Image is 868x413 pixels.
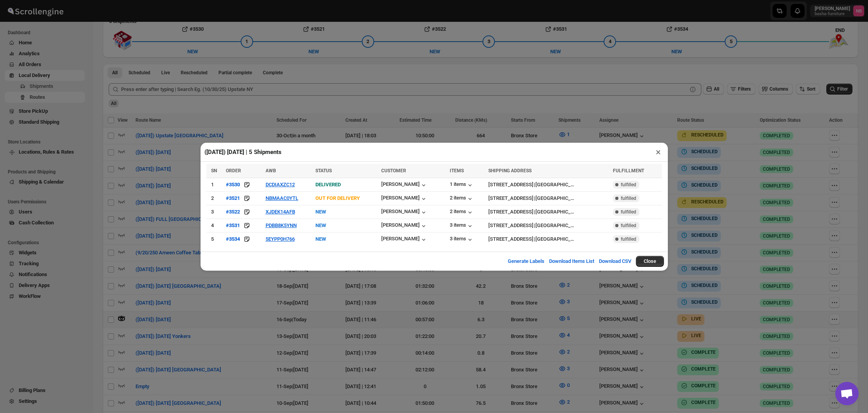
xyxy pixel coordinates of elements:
[206,219,224,232] td: 4
[488,181,533,189] div: [STREET_ADDRESS]
[226,209,240,215] div: #3522
[488,222,608,229] div: |
[450,168,464,173] span: ITEMS
[535,181,577,189] div: [GEOGRAPHIC_DATA]
[450,222,474,230] button: 3 items
[488,235,608,243] div: |
[315,168,332,173] span: STATUS
[835,382,859,405] div: Open chat
[315,236,326,242] span: NEW
[621,195,636,201] span: fulfilled
[488,168,532,173] span: SHIPPING ADDRESS
[211,168,217,173] span: SN
[266,236,295,242] button: 5EYPP0H766
[450,208,474,216] button: 2 items
[315,209,326,215] span: NEW
[381,236,428,243] button: [PERSON_NAME]
[488,235,533,243] div: [STREET_ADDRESS]
[488,208,608,216] div: |
[266,168,276,173] span: AWB
[226,195,240,201] div: #3521
[315,182,341,187] span: DELIVERED
[535,194,577,202] div: [GEOGRAPHIC_DATA]
[381,168,406,173] span: CUSTOMER
[544,254,599,269] button: Download Items List
[266,195,298,201] button: NBMAAC0YTL
[488,194,608,202] div: |
[381,195,428,203] button: [PERSON_NAME]
[226,208,240,216] button: #3522
[226,236,240,242] div: #3534
[206,232,224,246] td: 5
[315,222,326,228] span: NEW
[226,222,240,229] button: #3531
[226,182,240,187] div: #3530
[535,208,577,216] div: [GEOGRAPHIC_DATA]
[226,222,240,228] div: #3531
[315,195,360,201] span: OUT FOR DELIVERY
[450,195,474,203] button: 2 items
[266,209,295,215] button: XJDEK14AFB
[204,148,282,156] h2: ([DATE]) [DATE] | 5 Shipments
[226,181,240,189] button: #3530
[450,236,474,243] button: 3 items
[621,209,636,215] span: fulfilled
[613,168,644,173] span: FULFILLMENT
[206,205,224,219] td: 3
[450,181,474,189] button: 1 items
[621,182,636,188] span: fulfilled
[226,168,241,173] span: ORDER
[503,254,549,269] button: Generate Labels
[621,222,636,229] span: fulfilled
[206,191,224,205] td: 2
[535,235,577,243] div: [GEOGRAPHIC_DATA]
[653,147,664,157] button: ×
[488,181,608,189] div: |
[488,208,533,216] div: [STREET_ADDRESS]
[535,222,577,229] div: [GEOGRAPHIC_DATA]
[488,222,533,229] div: [STREET_ADDRESS]
[621,236,636,242] span: fulfilled
[381,222,428,230] button: [PERSON_NAME]
[488,194,533,202] div: [STREET_ADDRESS]
[226,235,240,243] button: #3534
[594,254,636,269] button: Download CSV
[206,178,224,191] td: 1
[636,256,664,267] button: Close
[381,181,428,189] button: [PERSON_NAME]
[266,222,297,228] button: PDBB8K5YNN
[381,208,428,216] button: [PERSON_NAME]
[266,182,295,187] button: DCDIAXZC12
[226,194,240,202] button: #3521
